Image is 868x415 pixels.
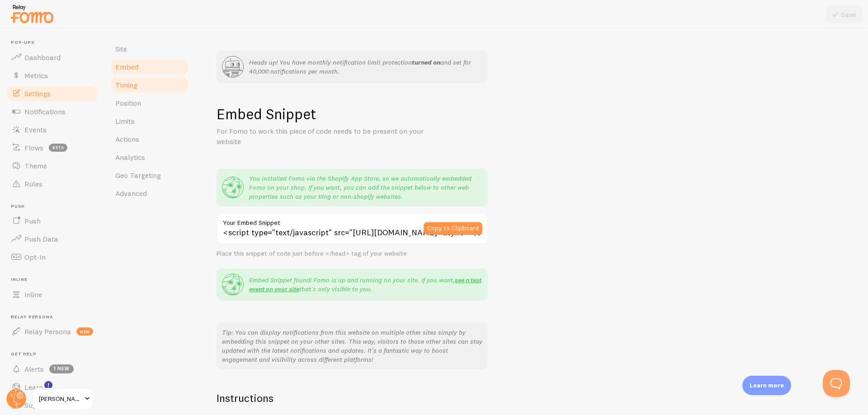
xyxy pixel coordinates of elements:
[217,213,488,228] label: Your Embed Snippet
[24,89,51,98] span: Settings
[24,234,58,243] span: Push Data
[115,62,138,71] span: Embed
[5,103,99,121] a: Notifications
[110,94,189,112] a: Position
[110,40,189,58] a: Site
[5,212,99,230] a: Push
[76,327,93,336] span: new
[24,364,44,373] span: Alerts
[5,84,99,103] a: Settings
[5,157,99,175] a: Theme
[5,175,99,193] a: Rules
[5,66,99,84] a: Metrics
[24,382,43,392] span: Learn
[24,327,71,336] span: Relay Persona
[24,252,46,261] span: Opt-In
[115,98,141,107] span: Position
[217,250,488,258] div: Place this snippet of code just before </head> tag of your website
[115,171,161,180] span: Geo Targeting
[424,222,482,235] button: Copy to Clipboard
[24,143,43,152] span: Flows
[115,117,135,126] span: Limits
[24,53,61,62] span: Dashboard
[249,174,482,201] p: You installed Fomo via the Shopify App Store, so we automatically embedded Fomo on your shop. If ...
[217,391,488,405] h2: Instructions
[110,58,189,76] a: Embed
[5,48,99,66] a: Dashboard
[24,216,41,225] span: Push
[110,148,189,166] a: Analytics
[222,328,482,364] p: Tip: You can display notifications from this website on multiple other sites simply by embedding ...
[742,376,791,395] div: Learn more
[110,130,189,148] a: Actions
[110,112,189,130] a: Limits
[115,80,137,89] span: Timing
[24,290,42,299] span: Inline
[5,121,99,139] a: Events
[5,360,99,378] a: Alerts 1 new
[115,189,147,198] span: Advanced
[5,139,99,157] a: Flows beta
[11,351,99,357] span: Get Help
[11,314,99,320] span: Relay Persona
[110,76,189,94] a: Timing
[5,322,99,340] a: Relay Persona new
[24,71,48,80] span: Metrics
[9,2,55,25] img: fomo-relay-logo-orange.svg
[11,204,99,210] span: Push
[24,125,47,134] span: Events
[24,107,66,116] span: Notifications
[33,388,94,410] a: [PERSON_NAME]
[24,161,47,170] span: Theme
[5,378,99,396] a: Learn
[24,179,42,188] span: Rules
[750,381,784,390] p: Learn more
[115,44,127,53] span: Site
[115,135,139,144] span: Actions
[49,144,67,152] span: beta
[5,230,99,248] a: Push Data
[110,184,189,202] a: Advanced
[115,153,145,162] span: Analytics
[249,276,481,293] a: see a test event on your site
[249,275,482,294] p: Embed Snippet found! Fomo is up and running on your site. If you want, that's only visible to you.
[49,364,74,373] span: 1 new
[217,105,846,123] h1: Embed Snippet
[39,393,82,404] span: [PERSON_NAME]
[11,40,99,46] span: Pop-ups
[110,166,189,184] a: Geo Targeting
[5,285,99,303] a: Inline
[44,381,52,389] svg: <p>Watch New Feature Tutorials!</p>
[5,248,99,266] a: Opt-In
[249,58,482,76] p: Heads up! You have monthly notification limit protection and set for 40,000 notifications per month.
[412,58,440,66] strong: turned on
[823,370,850,397] iframe: Help Scout Beacon - Open
[11,277,99,283] span: Inline
[217,126,434,147] p: For Fomo to work this piece of code needs to be present on your website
